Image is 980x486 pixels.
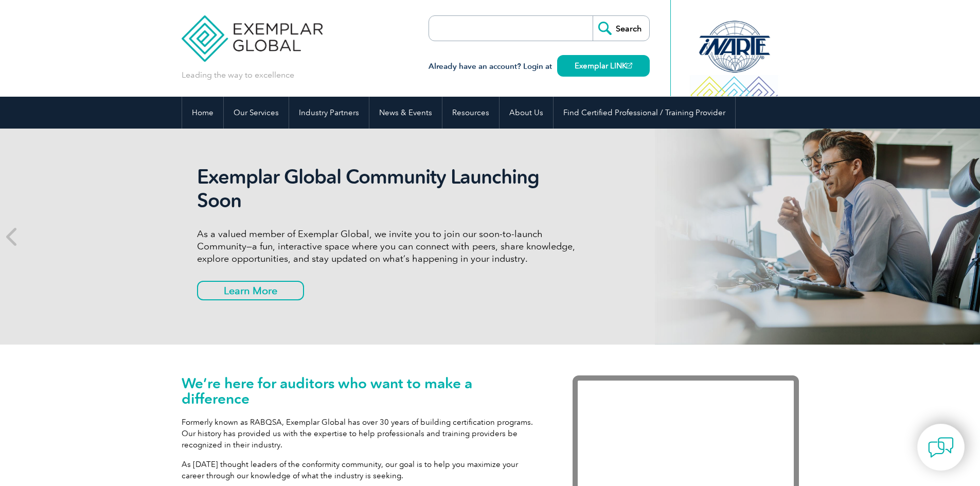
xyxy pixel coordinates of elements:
a: About Us [500,97,553,129]
h1: We’re here for auditors who want to make a difference [182,375,542,406]
input: Search [593,16,649,41]
img: contact-chat.png [928,435,954,460]
a: Find Certified Professional / Training Provider [554,97,735,129]
img: open_square.png [627,63,632,68]
a: Industry Partners [289,97,369,129]
p: As a valued member of Exemplar Global, we invite you to join our soon-to-launch Community—a fun, ... [197,228,583,265]
a: Our Services [224,97,289,129]
h3: Already have an account? Login at [429,60,650,73]
a: Learn More [197,281,304,300]
a: Exemplar LINK [557,55,650,77]
p: Leading the way to excellence [182,69,294,81]
a: Home [182,97,223,129]
a: Resources [442,97,499,129]
p: Formerly known as RABQSA, Exemplar Global has over 30 years of building certification programs. O... [182,417,542,451]
h2: Exemplar Global Community Launching Soon [197,165,583,212]
p: As [DATE] thought leaders of the conformity community, our goal is to help you maximize your care... [182,459,542,481]
a: News & Events [369,97,442,129]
